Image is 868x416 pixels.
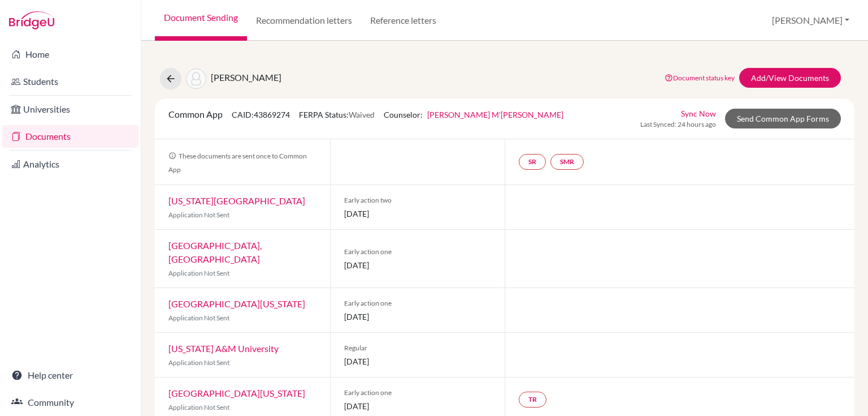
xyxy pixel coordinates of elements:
[344,195,492,205] span: Early action two
[665,74,735,82] a: Document status key
[2,364,138,387] a: Help center
[349,110,375,119] span: Waived
[2,98,138,121] a: Universities
[681,108,716,119] a: Sync Now
[168,269,229,277] span: Application Not Sent
[168,343,279,354] a: [US_STATE] A&M University
[168,152,307,174] span: These documents are sent once to Common App
[344,208,492,220] span: [DATE]
[2,391,138,414] a: Community
[344,259,492,271] span: [DATE]
[232,110,290,119] span: CAID: 43869274
[767,10,854,31] button: [PERSON_NAME]
[2,125,138,148] a: Documents
[344,343,492,353] span: Regular
[168,109,223,119] span: Common App
[344,311,492,323] span: [DATE]
[168,314,229,322] span: Application Not Sent
[168,358,229,367] span: Application Not Sent
[344,400,492,412] span: [DATE]
[299,110,375,119] span: FERPA Status:
[2,70,138,93] a: Students
[2,153,138,175] a: Analytics
[640,119,716,130] span: Last Synced: 24 hours ago
[344,388,492,398] span: Early action one
[519,154,546,170] a: SR
[9,11,54,29] img: Bridge-U
[168,298,305,309] a: [GEOGRAPHIC_DATA][US_STATE]
[344,298,492,308] span: Early action one
[168,211,229,219] span: Application Not Sent
[384,110,563,119] span: Counselor:
[550,154,584,170] a: SMR
[427,110,563,119] a: [PERSON_NAME] M'[PERSON_NAME]
[739,68,841,88] a: Add/View Documents
[2,43,138,66] a: Home
[168,195,305,206] a: [US_STATE][GEOGRAPHIC_DATA]
[168,403,229,411] span: Application Not Sent
[519,392,546,408] a: TR
[168,240,262,264] a: [GEOGRAPHIC_DATA], [GEOGRAPHIC_DATA]
[211,72,281,83] span: [PERSON_NAME]
[344,355,492,367] span: [DATE]
[725,109,841,128] a: Send Common App Forms
[344,247,492,257] span: Early action one
[168,388,305,398] a: [GEOGRAPHIC_DATA][US_STATE]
